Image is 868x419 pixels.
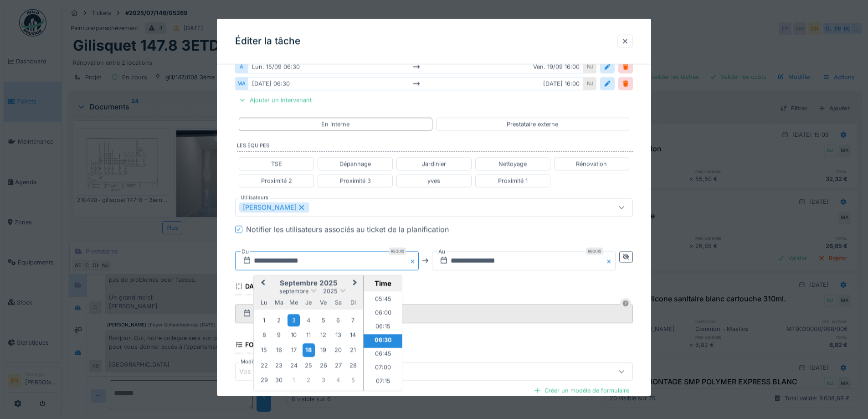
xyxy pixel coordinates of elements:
li: 06:00 [364,307,402,321]
div: Choose dimanche 14 septembre 2025 [347,329,359,341]
div: En interne [321,120,349,129]
div: Dépannage [339,160,371,168]
div: Choose vendredi 19 septembre 2025 [317,344,329,357]
div: mercredi [288,296,300,309]
h2: septembre 2025 [254,279,363,287]
div: samedi [332,296,344,309]
label: Au [437,247,446,257]
div: Choose mercredi 17 septembre 2025 [288,344,300,357]
h3: Éditer la tâche [235,36,300,47]
div: lundi [258,296,270,309]
div: dimanche [347,296,359,309]
div: Créer un modèle de formulaire [530,384,633,397]
div: Requis [389,248,406,255]
div: Choose vendredi 5 septembre 2025 [317,314,329,326]
div: Proximité 3 [340,176,371,185]
div: Nettoyage [498,160,527,168]
li: 06:30 [364,334,402,348]
div: yves [427,176,440,185]
div: Proximité 2 [261,176,292,185]
div: Rénovation [576,160,607,168]
div: Choose mardi 30 septembre 2025 [273,374,285,387]
button: Close [606,251,616,270]
div: lun. 15/09 06:30 ven. 19/09 16:00 [248,60,584,73]
div: Choose lundi 22 septembre 2025 [258,359,270,372]
div: Choose mardi 9 septembre 2025 [273,329,285,341]
div: Choose dimanche 7 septembre 2025 [347,314,359,326]
div: Choose mardi 16 septembre 2025 [273,344,285,357]
li: 06:45 [364,348,402,362]
div: Choose mercredi 10 septembre 2025 [288,329,300,341]
div: NJ [584,60,596,73]
button: Previous Month [255,276,269,291]
div: Vos formulaires [239,367,300,377]
label: Les équipes [237,142,633,152]
div: Date de fin prévue de la tâche [235,279,355,295]
div: Choose samedi 20 septembre 2025 [332,344,344,357]
div: Month septembre, 2025 [257,313,360,388]
div: Ajouter un intervenant [235,94,315,107]
div: MA [235,77,248,90]
span: septembre [279,288,308,295]
div: Choose dimanche 21 septembre 2025 [347,344,359,357]
div: Choose dimanche 5 octobre 2025 [347,374,359,387]
div: Requis [586,248,603,255]
div: Choose dimanche 28 septembre 2025 [347,359,359,372]
div: Choose vendredi 12 septembre 2025 [317,329,329,341]
label: Modèles de formulaires [239,358,301,366]
div: Choose mardi 2 septembre 2025 [273,314,285,326]
div: Proximité 1 [498,176,528,185]
div: Choose mercredi 1 octobre 2025 [288,374,300,387]
span: 2025 [323,288,338,295]
label: Utilisateurs [239,194,270,202]
button: Close [409,251,419,270]
ul: Time [364,291,402,391]
div: Time [366,279,400,288]
div: Choose lundi 29 septembre 2025 [258,374,270,387]
div: Choose jeudi 25 septembre 2025 [303,359,315,372]
div: Notifier les utilisateurs associés au ticket de la planification [246,224,449,235]
div: jeudi [303,296,315,309]
button: Next Month [349,276,363,291]
div: Choose lundi 15 septembre 2025 [258,344,270,357]
div: A [235,60,248,73]
div: Choose mercredi 24 septembre 2025 [288,359,300,372]
div: Choose mardi 23 septembre 2025 [273,359,285,372]
div: Choose samedi 27 septembre 2025 [332,359,344,372]
li: 05:45 [364,293,402,307]
div: Choose jeudi 18 septembre 2025 [303,344,315,357]
div: Choose vendredi 3 octobre 2025 [317,374,329,387]
div: [DATE] 06:30 [DATE] 16:00 [248,77,584,90]
div: NJ [584,77,596,90]
div: [PERSON_NAME] [239,202,309,212]
li: 06:15 [364,321,402,334]
div: Choose samedi 13 septembre 2025 [332,329,344,341]
div: Choose vendredi 26 septembre 2025 [317,359,329,372]
div: Prestataire externe [507,120,558,129]
div: Choose mercredi 3 septembre 2025 [288,314,300,326]
div: TSE [271,160,282,168]
li: 07:30 [364,389,402,403]
div: Choose jeudi 2 octobre 2025 [303,374,315,387]
div: Formulaires [235,338,291,353]
div: Choose jeudi 4 septembre 2025 [303,314,315,326]
li: 07:00 [364,362,402,375]
div: mardi [273,296,285,309]
div: Choose lundi 1 septembre 2025 [258,314,270,326]
div: Choose samedi 6 septembre 2025 [332,314,344,326]
div: Choose jeudi 11 septembre 2025 [303,329,315,341]
li: 07:15 [364,375,402,389]
div: vendredi [317,296,329,309]
div: Choose samedi 4 octobre 2025 [332,374,344,387]
div: Jardinier [422,160,446,168]
label: Du [241,247,250,257]
div: Choose lundi 8 septembre 2025 [258,329,270,341]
